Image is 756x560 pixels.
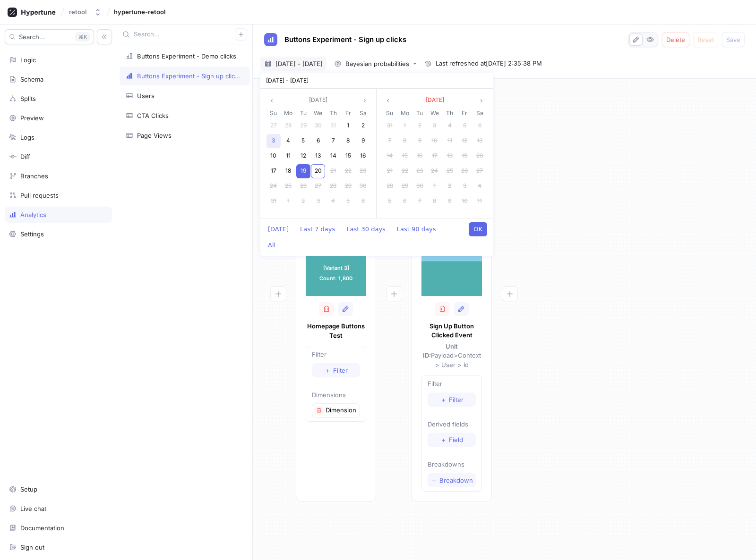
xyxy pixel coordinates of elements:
div: 31 Aug 2025 [382,118,397,134]
button: All [263,238,280,252]
div: 17 Sep 2025 [427,149,442,164]
div: 05 Oct 2025 [382,194,397,209]
div: 20 Sep 2025 [472,149,487,164]
div: 28 Jul 2025 [281,118,296,134]
span: 17 [271,167,276,174]
span: 15 [402,152,408,159]
span: 27 [476,167,483,174]
div: 3 [266,134,281,148]
span: Reset [697,37,714,42]
div: 14 [326,149,340,163]
span: 9 [361,137,365,144]
button: retool [65,4,105,20]
div: 08 Sep 2025 [397,134,412,149]
span: 3 [433,122,436,129]
span: 25 [285,182,292,189]
span: 23 [360,167,366,174]
div: 5 [296,134,310,148]
div: 18 Sep 2025 [442,149,457,164]
div: 01 Sep 2025 [397,118,412,134]
div: 18 Aug 2025 [281,164,296,179]
div: 15 Sep 2025 [397,149,412,164]
div: 21 [383,164,397,178]
div: 14 [383,149,397,163]
span: 7 [418,197,421,204]
div: 20 Aug 2025 [311,164,326,179]
input: Search... [134,30,235,39]
div: 29 [296,119,310,133]
div: 12 [457,134,472,148]
div: 4 [326,194,340,209]
div: 8 [398,134,412,148]
span: Breakdown [439,477,473,483]
div: 22 [341,164,355,178]
span: ＋ [325,368,331,373]
div: 22 Sep 2025 [397,164,412,179]
div: 08 Aug 2025 [341,134,356,149]
span: 2 [418,122,421,129]
div: K [75,32,90,42]
div: 29 Aug 2025 [341,179,356,194]
span: 27 [315,182,321,189]
button: Last 7 days [295,222,340,236]
div: 6 [311,134,325,148]
div: 2 [412,119,427,133]
span: 11 [477,197,482,204]
div: 10 Oct 2025 [457,194,472,209]
svg: angle left [269,98,275,103]
span: 6 [361,197,365,204]
div: 22 Aug 2025 [341,164,356,179]
div: 23 [356,164,370,178]
div: 12 [296,149,310,163]
div: 24 [428,164,442,178]
span: 20 [315,167,322,174]
div: 27 Sep 2025 [472,164,487,179]
span: 3 [317,197,320,204]
div: 09 Sep 2025 [412,134,427,149]
button: Last 30 days [342,222,390,236]
div: 19 Sep 2025 [457,149,472,164]
div: 07 Oct 2025 [412,194,427,209]
span: 23 [416,167,423,174]
div: 13 Aug 2025 [311,149,326,164]
div: 12 Aug 2025 [296,149,311,164]
div: 6 [472,119,487,133]
button: Search...K [5,29,94,44]
div: 20 [472,149,487,163]
div: 18 [281,164,295,178]
div: 25 [443,164,457,178]
div: 04 Sep 2025 [326,194,341,209]
span: 29 [300,122,307,129]
span: 1 [287,197,290,204]
button: [DATE] [263,222,293,236]
span: 4 [286,137,290,144]
span: 7 [388,137,391,144]
span: ＋ [431,477,437,483]
div: 04 Oct 2025 [472,179,487,194]
span: 28 [330,182,336,189]
button: Last 90 days [392,222,441,236]
div: 02 Aug 2025 [355,118,370,134]
span: 18 [285,167,291,174]
div: 7 [326,134,340,148]
button: ＋Filter [312,363,360,377]
div: Bayesian probabilities [345,61,409,67]
div: 29 Sep 2025 [397,179,412,194]
span: 19 [301,167,306,174]
div: 02 Sep 2025 [412,118,427,134]
button: Bayesian probabilities [330,57,421,71]
div: 06 Aug 2025 [311,134,326,149]
div: 17 [266,164,281,178]
span: Buttons Experiment - Sign up clicks [284,36,406,43]
div: 08 Oct 2025 [427,194,442,209]
div: 03 Aug 2025 [266,134,281,149]
div: 05 Sep 2025 [341,194,356,209]
div: 19 [457,149,472,163]
span: 25 [447,167,453,174]
div: 23 Aug 2025 [355,164,370,179]
span: 1 [404,122,406,129]
span: Delete [666,37,685,42]
div: 13 Sep 2025 [472,134,487,149]
span: 18 [447,152,453,159]
span: 21 [330,167,336,174]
